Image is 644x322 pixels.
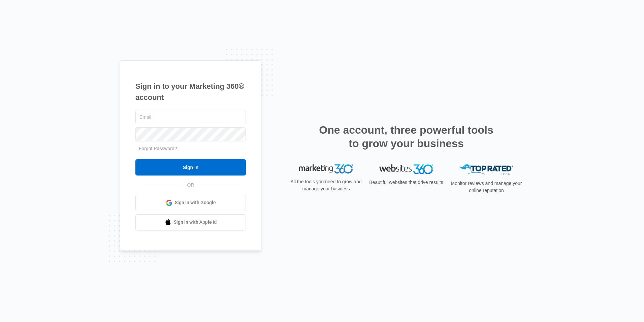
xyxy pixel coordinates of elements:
[135,214,246,231] a: Sign in with Apple Id
[368,179,444,186] p: Beautiful websites that drive results
[135,159,246,176] input: Sign In
[135,195,246,211] a: Sign in with Google
[459,164,513,176] img: Top Rated Local
[175,199,216,206] span: Sign in with Google
[379,164,433,174] img: Websites 360
[317,123,495,150] h2: One account, three powerful tools to grow your business
[135,110,246,124] input: Email
[299,164,353,174] img: Marketing 360
[135,81,246,103] h1: Sign in to your Marketing 360® account
[183,182,199,189] span: OR
[449,180,524,194] p: Monitor reviews and manage your online reputation
[139,146,177,151] a: Forgot Password?
[288,178,364,192] p: All the tools you need to grow and manage your business
[174,219,217,226] span: Sign in with Apple Id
